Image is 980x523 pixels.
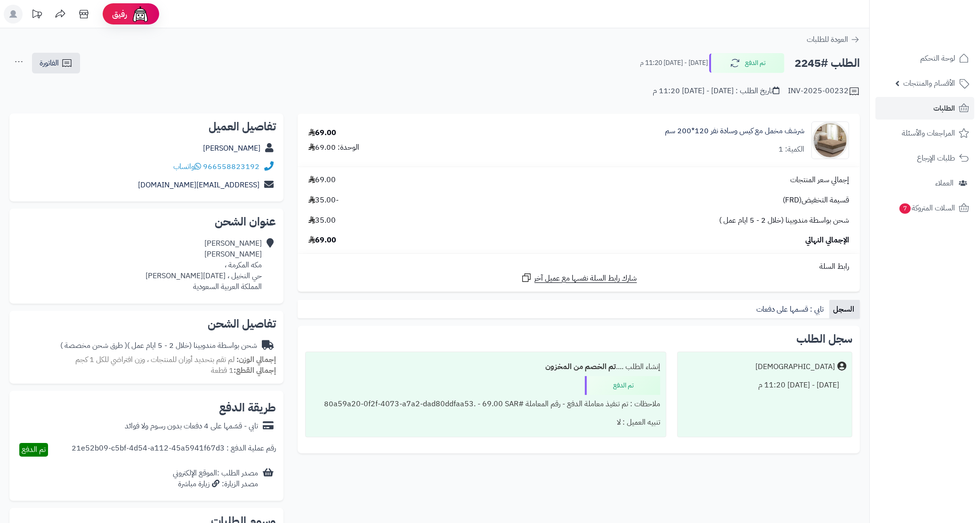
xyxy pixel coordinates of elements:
a: السجل [829,300,860,319]
h3: سجل الطلب [796,333,852,345]
span: 35.00 [308,215,336,226]
h2: تفاصيل الشحن [17,318,276,330]
div: [PERSON_NAME] [PERSON_NAME] مكه المكرمة ، حي النخيل ، [DATE][PERSON_NAME] المملكة العربية السعودية [146,238,262,292]
div: تابي - قسّمها على 4 دفعات بدون رسوم ولا فوائد [125,421,258,432]
div: مصدر الزيارة: زيارة مباشرة [173,479,258,490]
span: ( طرق شحن مخصصة ) [60,340,127,351]
span: -35.00 [308,195,339,206]
div: تاريخ الطلب : [DATE] - [DATE] 11:20 م [653,86,779,97]
div: مصدر الطلب :الموقع الإلكتروني [173,468,258,490]
span: 69.00 [308,235,336,246]
a: المراجعات والأسئلة [875,122,974,145]
a: شارك رابط السلة نفسها مع عميل آخر [521,272,637,284]
span: شارك رابط السلة نفسها مع عميل آخر [535,273,637,284]
a: 966558823192 [203,161,259,172]
div: رابط السلة [301,261,856,272]
h2: طريقة الدفع [219,402,276,413]
span: إجمالي سعر المنتجات [790,175,849,185]
strong: إجمالي القطع: [234,365,276,376]
span: الطلبات [933,102,955,115]
div: ملاحظات : تم تنفيذ معاملة الدفع - رقم المعاملة #80a59a20-0f2f-4073-a7a2-dad80ddfaa53. - 69.00 SAR [311,395,660,413]
span: المراجعات والأسئلة [902,127,955,140]
h2: تفاصيل العميل [17,121,276,132]
a: طلبات الإرجاع [875,147,974,169]
strong: إجمالي الوزن: [236,354,276,365]
span: الإجمالي النهائي [805,235,849,246]
div: شحن بواسطة مندوبينا (خلال 2 - 5 ايام عمل ) [60,340,257,351]
span: الأقسام والمنتجات [903,77,955,90]
a: العودة للطلبات [807,34,860,45]
div: تم الدفع [585,376,660,395]
a: [PERSON_NAME] [203,143,260,154]
span: شحن بواسطة مندوبينا (خلال 2 - 5 ايام عمل ) [719,215,849,226]
h2: عنوان الشحن [17,216,276,227]
a: الفاتورة [32,53,80,73]
a: واتساب [173,161,201,172]
span: لوحة التحكم [920,52,955,65]
a: تابي : قسمها على دفعات [753,300,829,319]
a: الطلبات [875,97,974,120]
span: رفيق [112,8,127,20]
span: تم الدفع [22,444,46,455]
div: [DATE] - [DATE] 11:20 م [683,376,846,394]
a: العملاء [875,172,974,194]
div: رقم عملية الدفع : 21e52b09-c5bf-4d54-a112-45a5941f67d3 [72,443,276,457]
a: تحديثات المنصة [25,5,49,26]
span: الفاتورة [40,57,59,69]
a: شرشف مخمل مع كيس وسادة نفر 120*200 سم [665,126,804,137]
b: تم الخصم من المخزون [545,361,616,372]
span: 69.00 [308,175,336,185]
div: إنشاء الطلب .... [311,358,660,376]
a: السلات المتروكة7 [875,197,974,219]
div: [DEMOGRAPHIC_DATA] [755,362,835,372]
div: تنبيه العميل : لا [311,413,660,432]
div: INV-2025-00232 [788,86,860,97]
button: تم الدفع [709,53,785,73]
span: السلات المتروكة [899,201,955,215]
img: ai-face.png [131,5,150,24]
div: الكمية: 1 [778,144,804,155]
div: الوحدة: 69.00 [308,142,359,153]
h2: الطلب #2245 [794,54,860,73]
a: [EMAIL_ADDRESS][DOMAIN_NAME] [138,179,259,191]
span: العملاء [935,177,954,190]
div: 69.00 [308,128,336,138]
span: لم تقم بتحديد أوزان للمنتجات ، وزن افتراضي للكل 1 كجم [75,354,235,365]
span: قسيمة التخفيض(FRD) [783,195,849,206]
span: العودة للطلبات [807,34,848,45]
span: 7 [899,203,911,214]
small: 1 قطعة [211,365,276,376]
span: طلبات الإرجاع [917,152,955,165]
a: لوحة التحكم [875,47,974,70]
img: 1733126969-GLENDA-20-90x90.jpg [812,121,849,159]
small: [DATE] - [DATE] 11:20 م [640,58,708,68]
